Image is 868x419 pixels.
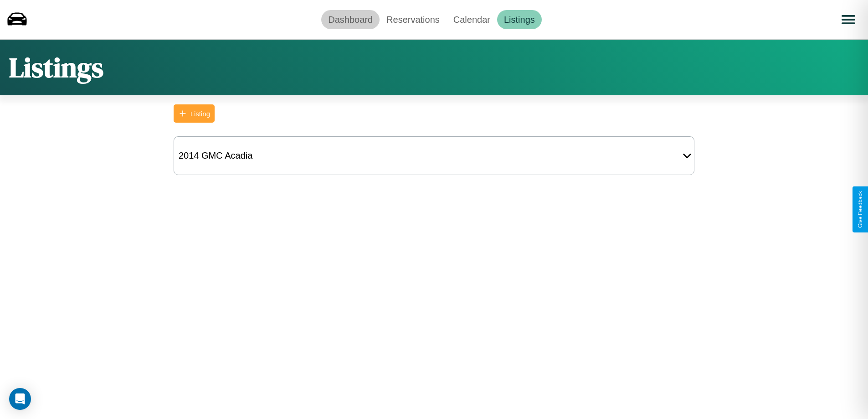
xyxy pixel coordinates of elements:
[174,146,257,166] div: 2014 GMC Acadia
[497,10,542,29] a: Listings
[836,7,861,32] button: Open menu
[321,10,380,29] a: Dashboard
[857,191,863,228] div: Give Feedback
[9,49,103,86] h1: Listings
[380,10,447,29] a: Reservations
[174,104,215,123] button: Listing
[447,10,497,29] a: Calendar
[9,388,31,410] div: Open Intercom Messenger
[190,110,210,118] div: Listing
